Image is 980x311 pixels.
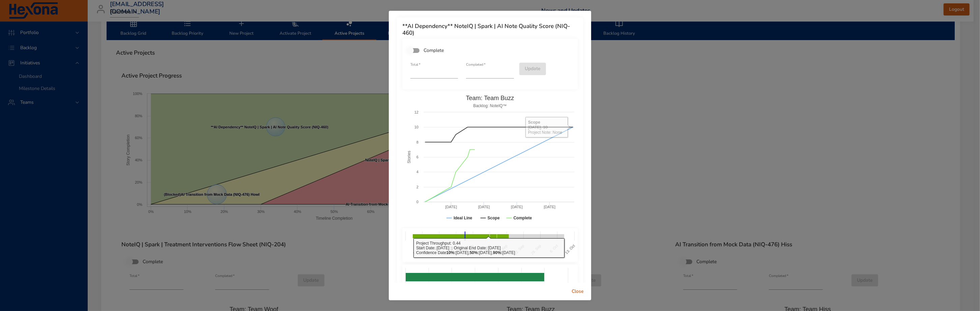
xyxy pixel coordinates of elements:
text: Ideal Line [454,216,472,220]
text: [DATE] [511,205,523,209]
text: Complete [514,216,532,220]
label: Completed [466,63,486,66]
text: 0 [416,200,419,204]
text: 15. Sep [496,244,508,255]
text: 6. Oct [549,244,559,253]
span: Complete [424,47,444,54]
text: 2 [416,185,419,189]
text: 10 [414,125,419,129]
text: 4 [416,170,419,174]
text: 29. Sep [530,244,542,255]
text: 1. Sep [464,244,474,254]
text: [DATE] [544,205,556,209]
label: Total [410,63,421,66]
text: 12 [414,110,419,114]
text: 22. Sep [513,244,525,255]
text: Backlog: NoteIQ™ [473,103,507,108]
text: 13. Oct [564,244,576,255]
text: 25. Aug [446,244,458,255]
text: Scope [488,216,500,220]
span: Close [570,287,586,296]
text: [DATE] [445,205,457,209]
button: Close [567,285,588,298]
text: 18. Aug [429,244,441,255]
text: 8 [416,140,419,144]
h6: **AI Dependency** NoteIQ | Spark | AI Note Quality Score (NIQ-460) [402,23,578,37]
text: Stories [407,151,411,163]
text: 6 [416,155,419,159]
text: Team: Team Buzz [466,95,514,101]
text: 8. Sep [481,244,491,254]
text: 11. Aug [412,244,424,255]
text: [DATE] [478,205,490,209]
